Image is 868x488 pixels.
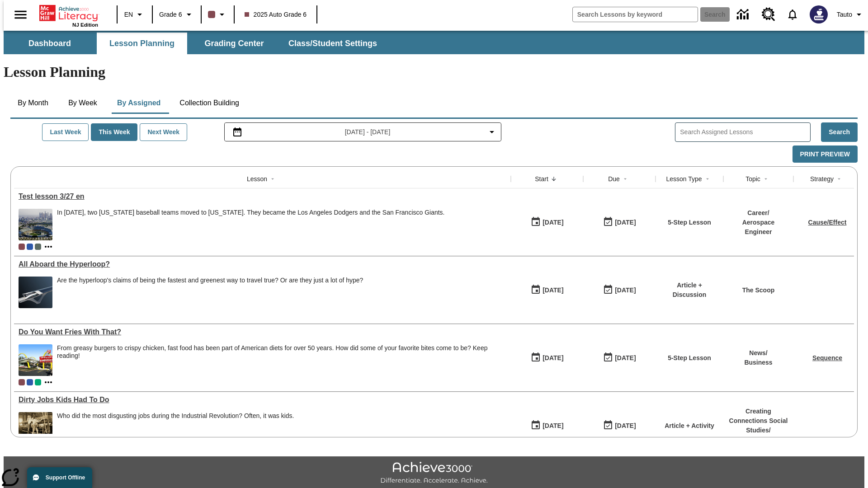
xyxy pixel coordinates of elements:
[600,349,639,366] button: 07/20/26: Last day the lesson can be accessed
[668,353,711,363] p: 5-Step Lesson
[109,38,175,49] span: Lesson Planning
[245,10,307,19] span: 2025 Auto Grade 6
[756,2,781,27] a: Resource Center, Will open in new tab
[247,174,267,183] div: Lesson
[57,344,506,360] div: From greasy burgers to crispy chicken, fast food has been part of American diets for over 50 year...
[810,174,834,183] div: Strategy
[542,217,563,228] div: [DATE]
[620,174,631,184] button: Sort
[615,217,636,228] div: [DATE]
[19,379,25,385] span: Current Class
[189,33,279,54] button: Grading Center
[110,92,168,114] button: By Assigned
[19,244,25,250] div: Current Class
[600,417,639,434] button: 11/30/25: Last day the lesson can be accessed
[535,174,548,183] div: Start
[7,1,34,28] button: Open side menu
[19,344,52,376] img: One of the first McDonald's stores, with the iconic red sign and golden arches.
[91,123,137,141] button: This Week
[57,412,294,420] div: Who did the most disgusting jobs during the Industrial Revolution? Often, it was kids.
[10,92,56,114] button: By Month
[600,214,639,231] button: 09/29/25: Last day the lesson can be accessed
[204,38,264,49] span: Grading Center
[833,6,868,23] button: Profile/Settings
[19,192,506,201] a: Test lesson 3/27 en, Lessons
[486,127,497,137] svg: Collapse Date Range Filter
[812,354,842,361] a: Sequence
[781,3,804,26] a: Notifications
[548,174,559,184] button: Sort
[528,282,566,299] button: 07/21/25: First time the lesson was available
[573,7,698,22] input: search field
[27,379,33,385] div: OL 2025 Auto Grade 7
[542,285,563,296] div: [DATE]
[60,92,105,114] button: By Week
[742,286,775,295] p: The Scoop
[4,33,385,54] div: SubNavbar
[680,126,810,139] input: Search Assigned Lessons
[615,420,636,432] div: [DATE]
[35,244,41,250] div: OL 25 auto Dual International
[702,174,713,184] button: Sort
[42,123,89,141] button: Last Week
[810,5,828,23] img: Avatar
[19,412,52,444] img: Black and white photo of two young boys standing on a piece of heavy machinery
[39,4,98,22] a: Home
[745,174,760,183] div: Topic
[120,6,149,23] button: Language: EN, Select a language
[124,10,133,19] span: EN
[97,33,187,54] button: Lesson Planning
[615,285,636,296] div: [DATE]
[728,218,789,237] p: Aerospace Engineer
[804,3,833,26] button: Select a new avatar
[834,174,844,184] button: Sort
[57,209,445,240] div: In 1958, two New York baseball teams moved to California. They became the Los Angeles Dodgers and...
[615,352,636,364] div: [DATE]
[228,127,498,137] button: Select the date range menu item
[600,282,639,299] button: 06/30/26: Last day the lesson can be accessed
[27,467,92,488] button: Support Offline
[19,328,506,336] a: Do You Want Fries With That?, Lessons
[19,277,52,308] img: Artist rendering of Hyperloop TT vehicle entering a tunnel
[57,412,294,444] div: Who did the most disgusting jobs during the Industrial Revolution? Often, it was kids.
[5,33,95,54] button: Dashboard
[267,174,278,184] button: Sort
[19,209,52,240] img: Dodgers stadium.
[19,260,506,268] div: All Aboard the Hyperloop?
[4,64,864,80] h1: Lesson Planning
[46,474,85,481] span: Support Offline
[542,420,563,432] div: [DATE]
[281,33,384,54] button: Class/Student Settings
[288,38,377,49] span: Class/Student Settings
[380,462,488,485] img: Achieve3000 Differentiate Accelerate Achieve
[19,192,506,201] div: Test lesson 3/27 en
[731,2,756,27] a: Data Center
[28,38,71,49] span: Dashboard
[528,214,566,231] button: 09/29/25: First time the lesson was available
[172,92,246,114] button: Collection Building
[72,22,98,28] span: NJ Edition
[43,377,54,388] button: Show more classes
[666,174,702,183] div: Lesson Type
[793,145,858,163] button: Print Preview
[19,396,506,404] a: Dirty Jobs Kids Had To Do, Lessons
[159,10,182,19] span: Grade 6
[744,348,772,358] p: News /
[57,344,506,376] div: From greasy burgers to crispy chicken, fast food has been part of American diets for over 50 year...
[43,241,54,252] button: Show more classes
[665,421,714,431] p: Article + Activity
[660,281,719,300] p: Article + Discussion
[35,379,41,385] div: 2025 Auto Grade 4
[528,417,566,434] button: 07/11/25: First time the lesson was available
[668,218,711,227] p: 5-Step Lesson
[57,277,363,308] span: Are the hyperloop's claims of being the fastest and greenest way to travel true? Or are they just...
[760,174,771,184] button: Sort
[528,349,566,366] button: 07/14/25: First time the lesson was available
[156,6,198,23] button: Grade: Grade 6, Select a grade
